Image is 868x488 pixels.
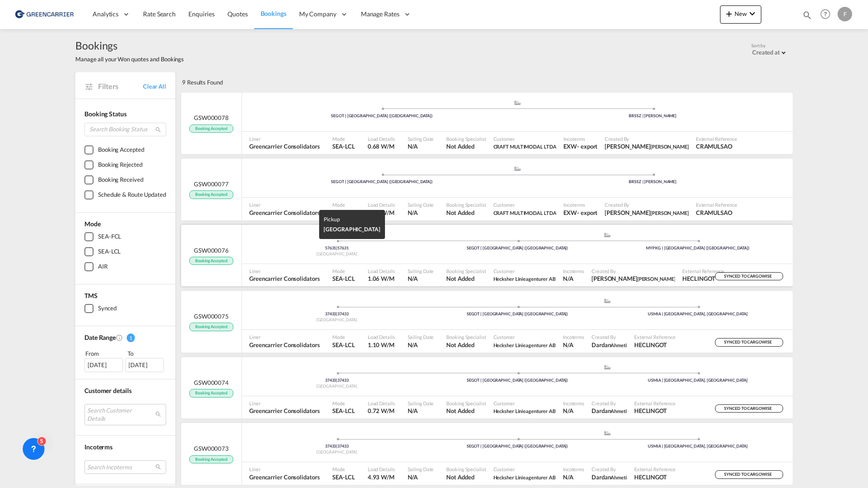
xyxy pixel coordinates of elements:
[98,175,143,184] div: Booking Received
[602,431,613,435] md-icon: assets/icons/custom/ship-fill.svg
[247,449,427,455] div: [GEOGRAPHIC_DATA]
[336,245,337,250] span: |
[368,201,395,208] span: Load Details
[512,100,523,105] md-icon: assets/icons/custom/ship-fill.svg
[493,274,556,283] span: Hecksher Linieagenturer AB
[592,400,627,407] span: Created By
[408,268,434,274] span: Sailing Date
[602,233,613,237] md-icon: assets/icons/custom/ship-fill.svg
[249,473,320,481] span: Greencarrier Consolidators
[493,341,556,349] span: Hecksher Linieagenturer AB
[325,311,337,316] span: 37433
[143,82,166,90] a: Clear All
[408,400,434,407] span: Sailing Date
[408,142,434,150] span: N/A
[368,334,395,340] span: Load Details
[247,251,427,257] div: [GEOGRAPHIC_DATA]
[493,276,556,282] span: Hecksher Linieagenturer AB
[336,311,337,316] span: |
[194,114,229,122] span: GSW000078
[98,145,144,154] div: Booking Accepted
[93,10,118,19] span: Analytics
[818,6,833,22] span: Help
[427,245,608,251] div: SEGOT | [GEOGRAPHIC_DATA] ([GEOGRAPHIC_DATA])
[592,341,627,349] span: Dardan Ahmeti
[261,10,286,17] span: Bookings
[98,232,121,241] div: SEA-FCL
[227,10,247,18] span: Quotes
[368,143,395,150] span: 0.68 W/M
[724,339,774,348] span: SYNCED TO CARGOWISE
[249,334,320,340] span: Liner
[127,334,135,342] span: 1
[84,262,166,271] md-checkbox: AIR
[332,209,355,217] span: SEA-LCL
[607,443,788,449] div: USMIA | [GEOGRAPHIC_DATA], [GEOGRAPHIC_DATA]
[602,365,613,369] md-icon: assets/icons/custom/ship-fill.svg
[84,349,124,358] div: From
[563,142,577,150] div: EXW
[408,407,434,415] span: N/A
[408,334,434,340] span: Sailing Date
[181,159,793,220] div: GSW000077 Booking Accepted assets/icons/custom/ship-fill.svgassets/icons/custom/roll-o-plane.svgP...
[247,113,518,119] div: SEGOT | [GEOGRAPHIC_DATA] ([GEOGRAPHIC_DATA])
[724,472,774,480] span: SYNCED TO CARGOWISE
[563,201,597,208] span: Incoterms
[84,334,116,341] span: Date Range
[249,466,320,473] span: Liner
[427,378,608,383] div: SEGOT | [GEOGRAPHIC_DATA] ([GEOGRAPHIC_DATA])
[696,142,737,150] span: CRAMULSAO
[802,10,812,20] md-icon: icon-magnify
[493,400,556,407] span: Customer
[715,338,783,347] div: SYNCED TO CARGOWISE
[512,166,523,171] md-icon: assets/icons/custom/ship-fill.svg
[493,466,556,473] span: Customer
[98,262,108,271] div: AIR
[751,42,765,49] span: Sort by
[715,470,783,479] div: SYNCED TO CARGOWISE
[125,358,164,372] div: [DATE]
[368,209,395,216] span: 0.43 W/M
[332,341,355,349] span: SEA-LCL
[155,126,162,133] md-icon: icon-magnify
[563,400,584,407] span: Incoterms
[634,334,676,340] span: External Reference
[838,7,852,21] div: F
[408,466,434,473] span: Sailing Date
[563,135,597,142] span: Incoterms
[493,209,557,217] span: CRAFT MULTIMODAL LTDA
[715,272,783,281] div: SYNCED TO CARGOWISE
[368,135,395,142] span: Load Details
[189,389,233,398] span: Booking Accepted
[563,209,597,217] span: EXW export
[563,268,584,274] span: Incoterms
[249,407,320,415] span: Greencarrier Consolidators
[181,423,793,485] div: GSW000073 Booking Accepted Pickup Sweden assets/icons/custom/ship-fill.svgassets/icons/custom/rol...
[408,209,434,217] span: N/A
[592,407,627,415] span: Dardan Ahmeti
[98,160,142,169] div: Booking Rejected
[592,473,627,481] span: Dardan Ahmeti
[189,190,233,199] span: Booking Accepted
[249,142,320,150] span: Greencarrier Consolidators
[408,201,434,208] span: Sailing Date
[408,341,434,349] span: N/A
[332,135,355,142] span: Mode
[84,443,113,451] span: Incoterms
[493,142,557,150] span: CRAFT MULTIMODAL LTDA
[189,455,233,464] span: Booking Accepted
[563,473,573,481] div: N/A
[98,81,143,91] span: Filters
[332,142,355,150] span: SEA-LCL
[194,312,229,320] span: GSW000075
[493,144,557,149] span: CRAFT MULTIMODAL LTDA
[249,135,320,142] span: Liner
[337,443,349,448] span: 37433
[337,245,349,250] span: 57631
[98,190,166,199] div: Schedule & Route Updated
[446,135,486,142] span: Booking Specialist
[563,466,584,473] span: Incoterms
[181,225,793,287] div: GSW000076 Booking Accepted Pickup Sweden assets/icons/custom/ship-fill.svgassets/icons/custom/rol...
[592,268,675,274] span: Created By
